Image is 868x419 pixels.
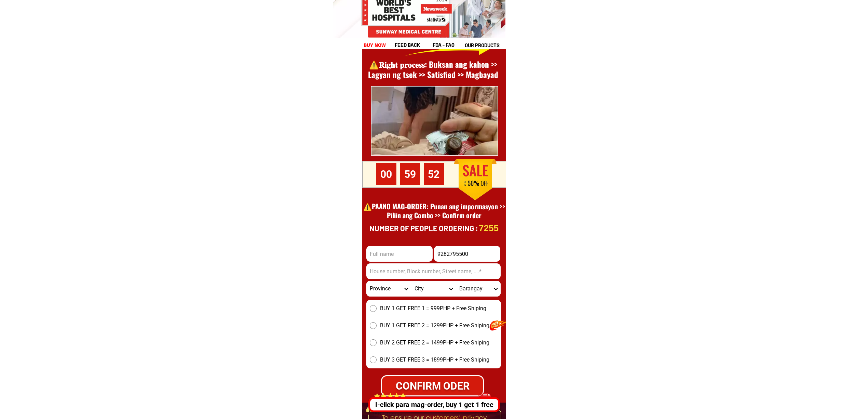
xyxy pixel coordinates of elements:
[380,304,486,313] span: BUY 1 GET FREE 1 = 999PHP + Free Shiping
[411,281,456,297] select: Select district
[380,339,489,347] span: BUY 2 GET FREE 2 = 1499PHP + Free Shiping
[395,41,432,49] h1: feed back
[366,246,433,262] input: Input full_name
[456,281,501,297] select: Select commune
[370,339,377,346] input: BUY 2 GET FREE 2 = 1499PHP + Free Shiping
[378,378,487,394] div: CONFIRM ODER
[433,41,471,49] h1: fda - FAQ
[370,305,377,312] input: BUY 1 GET FREE 1 = 999PHP + Free Shiping
[359,60,508,80] h1: ⚠️️𝐑𝐢𝐠𝐡𝐭 𝐩𝐫𝐨𝐜𝐞𝐬𝐬: Buksan ang kahon >> Lagyan ng tsek >> Satisfied >> Magbayad
[363,41,387,50] h1: buy now
[380,322,489,330] span: BUY 1 GET FREE 2 = 1299PHP + Free Shiping
[380,356,489,364] span: BUY 3 GET FREE 3 = 1899PHP + Free Shiping
[370,400,498,410] div: I-click para mag-order, buy 1 get 1 free
[366,281,411,297] select: Select province
[370,356,377,363] input: BUY 3 GET FREE 3 = 1899PHP + Free Shiping
[434,246,500,262] input: Input phone_number
[363,202,505,228] h1: ⚠️️PAANO MAG-ORDER: Punan ang impormasyon >> Piliin ang Combo >> Confirm order
[366,263,501,279] input: Input address
[370,322,377,329] input: BUY 1 GET FREE 2 = 1299PHP + Free Shiping
[465,41,505,49] h1: our products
